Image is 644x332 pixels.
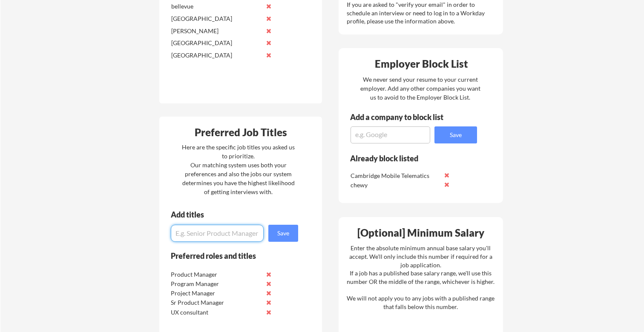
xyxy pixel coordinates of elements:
[434,126,477,143] button: Save
[171,252,287,260] div: Preferred roles and titles
[359,75,481,102] div: We never send your resume to your current employer. Add any other companies you want us to avoid ...
[171,14,261,23] div: [GEOGRAPHIC_DATA]
[350,113,457,121] div: Add a company to block list
[161,127,320,137] div: Preferred Job Titles
[350,155,466,162] div: Already block listed
[171,280,261,288] div: Program Manager
[171,2,261,11] div: bellevue
[171,308,261,317] div: UX consultant
[342,59,500,69] div: Employer Block List
[351,172,440,180] div: Cambridge Mobile Telematics
[180,143,297,196] div: Here are the specific job titles you asked us to prioritize. Our matching system uses both your p...
[347,244,494,311] div: Enter the absolute minimum annual base salary you'll accept. We'll only include this number if re...
[171,51,261,60] div: [GEOGRAPHIC_DATA]
[171,298,261,307] div: Sr Product Manager
[171,225,264,242] input: E.g. Senior Product Manager
[351,181,440,189] div: chewy
[342,228,500,238] div: [Optional] Minimum Salary
[171,211,291,218] div: Add titles
[171,27,261,35] div: [PERSON_NAME]
[171,39,261,47] div: [GEOGRAPHIC_DATA]
[268,225,298,242] button: Save
[171,289,261,298] div: Project Manager
[171,270,261,279] div: Product Manager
